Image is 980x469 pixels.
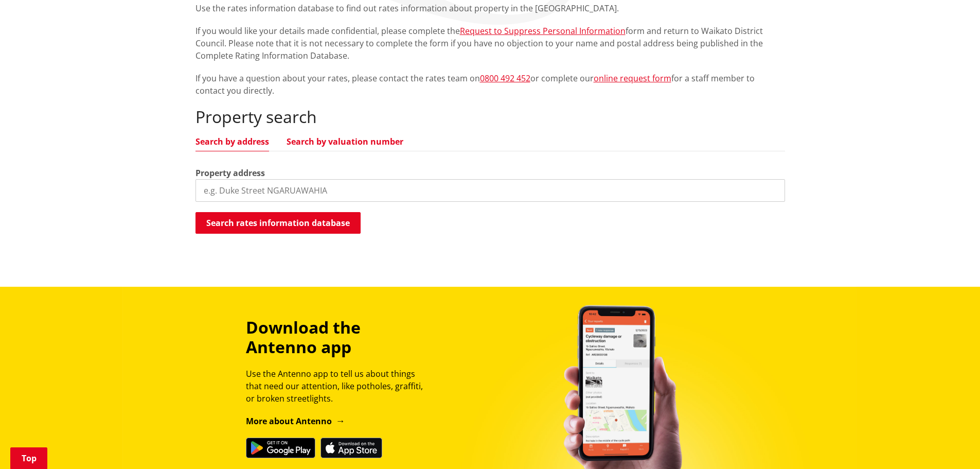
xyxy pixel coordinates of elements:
h2: Property search [195,107,785,127]
h3: Download the Antenno app [246,318,432,357]
a: Search by valuation number [287,137,403,146]
p: Use the rates information database to find out rates information about property in the [GEOGRAPHI... [195,2,785,14]
a: online request form [594,73,671,84]
a: Request to Suppress Personal Information [460,25,626,37]
a: 0800 492 452 [480,73,530,84]
input: e.g. Duke Street NGARUAWAHIA [195,179,785,202]
label: Property address [195,167,265,179]
img: Get it on Google Play [246,438,315,458]
a: Top [10,447,47,469]
p: If you have a question about your rates, please contact the rates team on or complete our for a s... [195,72,785,97]
img: Download on the App Store [320,438,382,458]
p: If you would like your details made confidential, please complete the form and return to Waikato ... [195,25,785,62]
iframe: Messenger Launcher [933,426,970,463]
button: Search rates information database [195,212,361,234]
a: Search by address [195,137,269,146]
p: Use the Antenno app to tell us about things that need our attention, like potholes, graffiti, or ... [246,368,432,405]
a: More about Antenno [246,415,345,427]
